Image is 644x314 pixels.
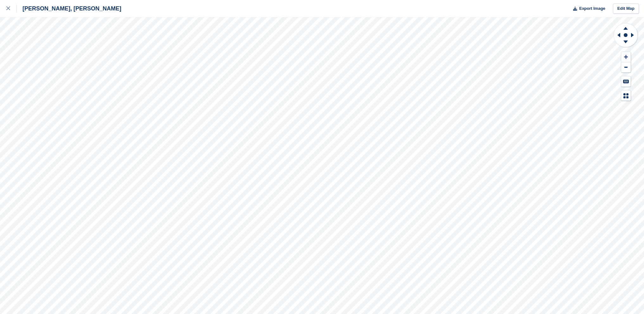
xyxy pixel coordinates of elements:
button: Zoom Out [621,62,631,73]
button: Export Image [569,3,605,14]
a: Edit Map [613,3,639,14]
button: Map Legend [621,90,631,101]
button: Keyboard Shortcuts [621,76,631,87]
div: [PERSON_NAME], [PERSON_NAME] [17,5,121,12]
span: Export Image [579,5,605,12]
button: Zoom In [621,52,631,62]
